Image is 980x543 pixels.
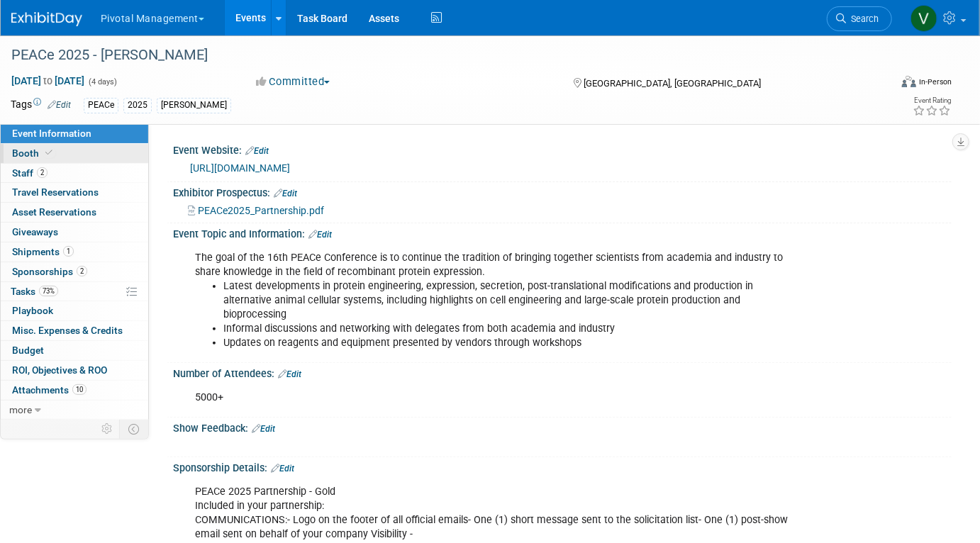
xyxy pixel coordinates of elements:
a: Giveaways [1,223,148,242]
span: 1 [63,246,74,257]
a: Staff2 [1,164,148,183]
span: Booth [12,147,55,159]
div: Event Website: [173,140,952,158]
a: more [1,401,148,420]
div: 5000+ [185,384,801,412]
button: Committed [251,74,335,89]
a: Edit [252,424,275,434]
a: Edit [271,464,294,474]
a: Edit [274,189,297,198]
a: Search [827,6,892,31]
a: Attachments10 [1,381,148,400]
li: Informal discussions and networking with delegates from both academia and industry [223,322,792,336]
span: Search [846,13,879,24]
a: PEACe2025_Partnership.pdf [188,205,324,216]
div: 2025 [123,98,152,113]
a: Misc. Expenses & Credits [1,321,148,340]
a: Sponsorships2 [1,262,148,281]
span: PEACe2025_Partnership.pdf [198,205,324,216]
span: Sponsorships [12,266,87,277]
div: Exhibitor Prospectus: [173,182,952,201]
div: Event Rating [913,97,951,104]
li: Latest developments in protein engineering, expression, secretion, post-translational modificatio... [223,279,792,322]
td: Tags [11,97,71,113]
div: Sponsorship Details: [173,457,952,476]
a: Shipments1 [1,242,148,262]
img: ExhibitDay [11,12,82,26]
span: 10 [72,384,87,395]
span: 2 [77,266,87,276]
a: Playbook [1,301,148,320]
span: [DATE] [DATE] [11,74,85,87]
li: Updates on reagents and equipment presented by vendors through workshops [223,336,792,350]
img: Format-Inperson.png [902,76,916,87]
a: ROI, Objectives & ROO [1,361,148,380]
span: to [41,75,55,86]
span: Playbook [12,305,53,316]
a: Edit [48,100,71,110]
span: Staff [12,167,48,179]
span: Budget [12,345,44,356]
a: Event Information [1,124,148,143]
span: Misc. Expenses & Credits [12,325,123,336]
span: Giveaways [12,226,58,237]
span: Tasks [11,286,58,297]
div: Event Format [813,74,952,95]
a: Booth [1,144,148,163]
a: Edit [245,146,269,156]
span: (4 days) [87,77,117,86]
a: Travel Reservations [1,183,148,202]
a: Budget [1,341,148,360]
td: Toggle Event Tabs [120,420,149,438]
span: Asset Reservations [12,206,96,218]
a: Asset Reservations [1,203,148,222]
a: Tasks73% [1,282,148,301]
div: PEACe [84,98,118,113]
div: In-Person [918,77,952,87]
span: Shipments [12,246,74,257]
img: Valerie Weld [911,5,937,32]
a: Edit [308,230,332,240]
div: Event Topic and Information: [173,223,952,242]
span: Event Information [12,128,91,139]
div: Number of Attendees: [173,363,952,381]
span: Attachments [12,384,87,396]
span: ROI, Objectives & ROO [12,364,107,376]
span: 73% [39,286,58,296]
i: Booth reservation complete [45,149,52,157]
div: [PERSON_NAME] [157,98,231,113]
span: 2 [37,167,48,178]
a: [URL][DOMAIN_NAME] [190,162,290,174]
a: Edit [278,369,301,379]
span: more [9,404,32,415]
div: Show Feedback: [173,418,952,436]
div: PEACe 2025 - [PERSON_NAME] [6,43,872,68]
div: The goal of the 16th PEACe Conference is to continue the tradition of bringing together scientist... [185,244,801,358]
span: Travel Reservations [12,186,99,198]
td: Personalize Event Tab Strip [95,420,120,438]
span: [GEOGRAPHIC_DATA], [GEOGRAPHIC_DATA] [584,78,762,89]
